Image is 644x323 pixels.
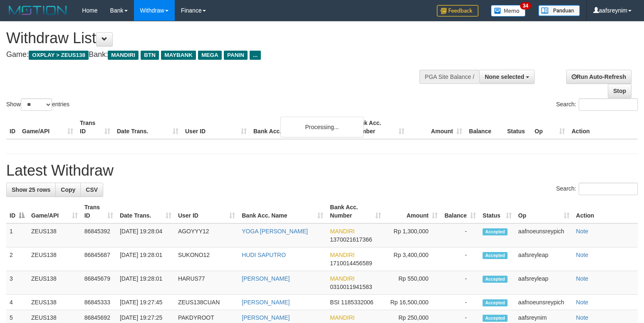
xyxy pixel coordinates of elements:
span: BSI [330,299,339,306]
th: Bank Acc. Name: activate to sort column ascending [238,200,327,223]
th: Action [573,200,638,223]
td: ZEUS138 [28,223,81,247]
th: Game/API [19,115,77,139]
span: MAYBANK [161,51,196,60]
td: aafnoeunsreypich [515,223,573,247]
a: Show 25 rows [6,183,56,197]
td: ZEUS138CUAN [175,295,238,310]
th: Bank Acc. Name [250,115,350,139]
td: HARUS77 [175,271,238,295]
td: 86845687 [81,247,116,271]
td: aafsreyleap [515,271,573,295]
td: Rp 1,300,000 [384,223,441,247]
td: 3 [6,271,28,295]
span: Accepted [483,228,508,235]
span: PANIN [224,51,248,60]
th: Date Trans.: activate to sort column ascending [116,200,175,223]
th: Op: activate to sort column ascending [515,200,573,223]
a: Run Auto-Refresh [566,70,632,84]
th: Bank Acc. Number [350,115,408,139]
label: Show entries [6,98,69,111]
span: ... [250,51,261,60]
td: 4 [6,295,28,310]
select: Showentries [21,98,52,111]
th: Action [568,115,638,139]
div: PGA Site Balance / [419,70,479,84]
td: aafnoeunsreypich [515,295,573,310]
th: Bank Acc. Number: activate to sort column ascending [327,200,384,223]
a: [PERSON_NAME] [242,314,290,321]
td: ZEUS138 [28,295,81,310]
td: aafsreyleap [515,247,573,271]
th: Date Trans. [114,115,182,139]
td: Rp 3,400,000 [384,247,441,271]
input: Search: [579,183,638,195]
td: ZEUS138 [28,271,81,295]
th: Balance: activate to sort column ascending [441,200,479,223]
span: None selected [485,73,524,80]
a: [PERSON_NAME] [242,299,290,306]
span: MANDIRI [108,51,139,60]
td: - [441,223,479,247]
th: Trans ID: activate to sort column ascending [81,200,116,223]
span: Accepted [483,252,508,259]
span: CSV [86,186,98,193]
span: Copy 1185332006 to clipboard [341,299,374,306]
span: MEGA [198,51,222,60]
img: MOTION_logo.png [6,4,69,17]
span: Accepted [483,299,508,306]
th: Amount: activate to sort column ascending [384,200,441,223]
a: Note [576,228,589,235]
a: [PERSON_NAME] [242,275,290,282]
td: [DATE] 19:28:01 [116,247,175,271]
th: Status: activate to sort column ascending [479,200,515,223]
span: Copy 1710014456589 to clipboard [330,260,372,267]
th: Trans ID [77,115,114,139]
th: Status [504,115,531,139]
a: Note [576,252,589,258]
td: 86845392 [81,223,116,247]
td: [DATE] 19:27:45 [116,295,175,310]
td: SUKONO12 [175,247,238,271]
td: 86845333 [81,295,116,310]
th: User ID: activate to sort column ascending [175,200,238,223]
td: ZEUS138 [28,247,81,271]
th: Amount [408,115,466,139]
th: Game/API: activate to sort column ascending [28,200,81,223]
span: Copy [61,186,75,193]
td: - [441,295,479,310]
th: Op [531,115,568,139]
a: Note [576,314,589,321]
span: MANDIRI [330,314,354,321]
th: ID: activate to sort column descending [6,200,28,223]
span: 34 [520,2,531,10]
a: Stop [608,84,632,98]
span: Copy 0310011941583 to clipboard [330,284,372,290]
span: MANDIRI [330,228,354,235]
img: Feedback.jpg [437,5,478,17]
a: Copy [55,183,81,197]
th: User ID [182,115,250,139]
th: ID [6,115,19,139]
span: Copy 1370021617366 to clipboard [330,236,372,243]
td: [DATE] 19:28:01 [116,271,175,295]
td: Rp 16,500,000 [384,295,441,310]
span: MANDIRI [330,252,354,258]
a: YOGA [PERSON_NAME] [242,228,308,235]
img: panduan.png [538,5,580,16]
h4: Game: Bank: [6,51,421,59]
button: None selected [479,70,535,84]
a: HUDI SAPUTRO [242,252,286,258]
td: AGOYYY12 [175,223,238,247]
div: Processing... [280,117,364,137]
td: Rp 550,000 [384,271,441,295]
td: - [441,247,479,271]
th: Balance [466,115,504,139]
td: - [441,271,479,295]
h1: Withdraw List [6,30,421,46]
a: CSV [80,183,103,197]
span: Accepted [483,315,508,322]
label: Search: [556,98,638,111]
span: OXPLAY > ZEUS138 [29,51,89,60]
a: Note [576,299,589,306]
